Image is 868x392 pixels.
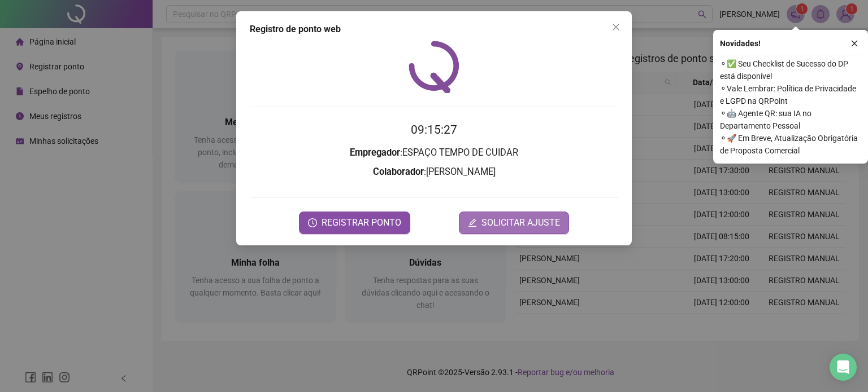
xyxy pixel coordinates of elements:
[720,58,861,82] span: ⚬ ✅ Seu Checklist de Sucesso do DP está disponível
[720,107,861,132] span: ⚬ 🤖 Agente QR: sua IA no Departamento Pessoal
[720,37,761,50] span: Novidades !
[830,354,857,381] div: Open Intercom Messenger
[373,166,424,177] strong: Colaborador
[308,218,317,227] span: clock-circle
[299,212,410,234] button: REGISTRAR PONTO
[481,216,560,230] span: SOLICITAR AJUSTE
[350,147,400,158] strong: Empregador
[720,132,861,157] span: ⚬ 🚀 Em Breve, Atualização Obrigatória de Proposta Comercial
[468,218,477,227] span: edit
[250,165,618,179] h3: : [PERSON_NAME]
[611,23,620,32] span: close
[250,23,618,36] div: Registro de ponto web
[411,123,457,136] time: 09:15:27
[409,41,459,93] img: QRPoint
[607,18,625,36] button: Close
[720,82,861,107] span: ⚬ Vale Lembrar: Política de Privacidade e LGPD na QRPoint
[250,146,618,160] h3: : ESPAÇO TEMPO DE CUIDAR
[322,216,401,230] span: REGISTRAR PONTO
[850,39,858,47] span: close
[459,212,569,234] button: editSOLICITAR AJUSTE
